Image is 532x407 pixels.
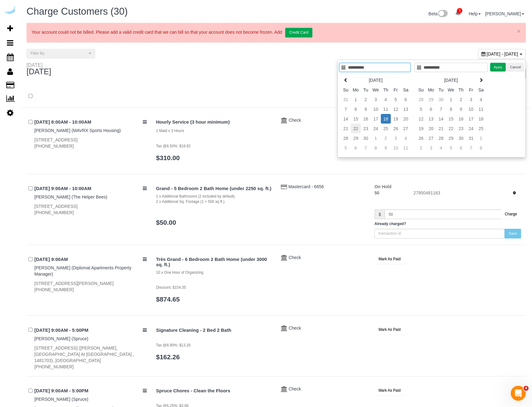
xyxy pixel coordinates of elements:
td: 7 [466,143,476,153]
small: Discount: $154.35 [156,285,186,290]
a: Beta [429,11,448,16]
td: 1 [371,133,381,143]
span: Your account could not be billed. Please add a valid credit card that we can bill so that your ac... [32,30,312,35]
td: 1 [476,133,486,143]
td: 29 [351,133,361,143]
th: Th [381,85,391,95]
th: Fr [466,85,476,95]
td: 11 [401,143,411,153]
a: [PERSON_NAME] (Spruce) [34,336,88,341]
button: Apply [490,63,506,72]
td: 31 [466,133,476,143]
span: Filter By [31,51,87,56]
span: $ [375,209,385,219]
td: 2 [361,95,371,104]
th: We [446,85,456,95]
td: 2 [456,95,466,104]
div: [DATE] [27,62,57,76]
td: 7 [361,143,371,153]
span: Mastercard - 6656 [288,184,324,189]
th: Tu [436,85,446,95]
td: 30 [456,133,466,143]
td: 27 [401,124,411,133]
td: 19 [416,124,426,133]
th: Tu [361,85,371,95]
span: [DATE] - [DATE] [487,51,518,56]
td: 6 [401,95,411,104]
a: [PERSON_NAME] (Spruce) [34,397,88,402]
td: 12 [416,114,426,124]
div: 2 x Additional Sq. Footage (1 = 500 sq ft.) [156,199,272,204]
td: 28 [341,133,351,143]
th: [DATE] [351,75,401,85]
td: 8 [351,104,361,114]
th: Su [416,85,426,95]
td: 2 [381,133,391,143]
td: 10 [371,104,381,114]
td: 8 [371,143,381,153]
span: Check [289,118,301,123]
td: 27 [426,133,436,143]
td: 9 [381,143,391,153]
button: Cancel [507,63,524,72]
th: Sa [476,85,486,95]
button: Filter By [27,49,95,58]
td: 2 [416,143,426,153]
td: 24 [466,124,476,133]
a: [PERSON_NAME] (The Helper Bees) [34,194,107,199]
td: 30 [436,95,446,104]
td: 11 [381,104,391,114]
td: 10 [466,104,476,114]
strong: On Hold [375,184,391,189]
div: [STREET_ADDRESS] ([PERSON_NAME], [GEOGRAPHIC_DATA] At [GEOGRAPHIC_DATA] , 1481703), [GEOGRAPHIC_D... [34,345,147,370]
div: 27950481183 [409,190,526,197]
td: 28 [416,95,426,104]
button: Mark As Paid [375,325,405,335]
td: 17 [466,114,476,124]
div: [STREET_ADDRESS][PERSON_NAME] [PHONE_NUMBER] [34,280,147,293]
a: 1 [452,6,464,20]
td: 29 [426,95,436,104]
th: Mo [426,85,436,95]
td: 23 [456,124,466,133]
span: 4 [524,386,529,391]
td: 28 [436,133,446,143]
th: Th [456,85,466,95]
td: 3 [426,143,436,153]
td: 3 [391,133,401,143]
td: 11 [476,104,486,114]
td: 26 [416,133,426,143]
td: 9 [456,104,466,114]
td: 20 [401,114,411,124]
td: 5 [446,143,456,153]
a: $162.26 [156,353,180,360]
a: [PERSON_NAME] (MAVRX Sports Housing) [34,128,121,133]
td: 6 [426,104,436,114]
td: 20 [426,124,436,133]
div: 10 x One Hour of Organizing [156,270,272,275]
small: 1 Maid x 3 Hours [156,129,184,133]
th: Sa [401,85,411,95]
span: Check [289,255,301,260]
td: 4 [401,133,411,143]
td: 1 [446,95,456,104]
td: 4 [381,95,391,104]
td: 4 [476,95,486,104]
td: 14 [341,114,351,124]
a: $874.65 [156,296,180,303]
td: 22 [446,124,456,133]
h4: Hourly Service (3 hour minimum) [156,120,272,125]
a: $310.00 [156,154,180,161]
td: 16 [361,114,371,124]
input: transaction id [375,229,505,238]
td: 17 [371,114,381,124]
th: Mo [351,85,361,95]
td: 3 [371,95,381,104]
td: 3 [466,95,476,104]
img: New interface [437,10,448,18]
td: 25 [476,124,486,133]
td: 31 [341,95,351,104]
td: 5 [341,143,351,153]
td: 29 [446,133,456,143]
td: 15 [351,114,361,124]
